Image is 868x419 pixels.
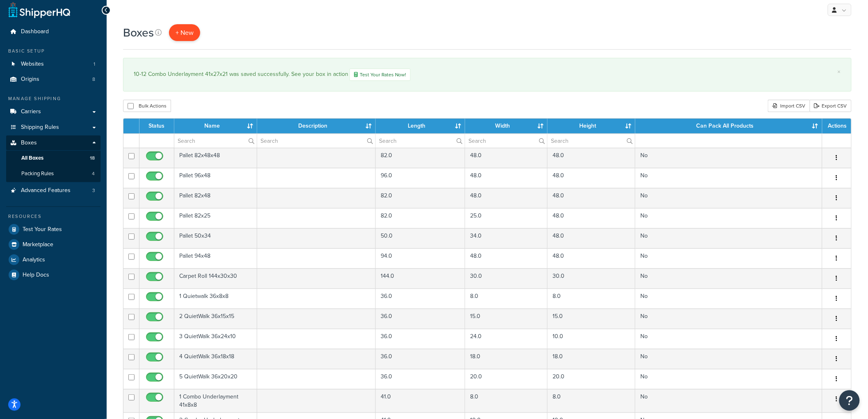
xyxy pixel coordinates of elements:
td: 30.0 [548,268,635,288]
td: 30.0 [465,268,548,288]
a: Origins 8 [6,72,101,87]
td: 36.0 [376,288,465,309]
td: 20.0 [465,369,548,389]
input: Search [465,134,547,148]
div: Basic Setup [6,48,101,55]
td: No [635,309,822,329]
span: Origins [21,76,39,83]
td: No [635,268,822,288]
span: Boxes [21,140,37,147]
td: 8.0 [465,288,548,309]
td: 8.0 [465,389,548,412]
span: 18 [90,155,95,162]
td: 82.0 [376,188,465,208]
td: 48.0 [465,168,548,188]
td: No [635,329,822,349]
a: Dashboard [6,24,101,39]
td: 82.0 [376,148,465,168]
span: 1 [94,61,95,68]
span: Packing Rules [21,170,54,177]
td: Pallet 82x48x48 [174,148,257,168]
span: Carriers [21,108,41,115]
a: ShipperHQ Home [9,2,70,18]
td: 34.0 [465,228,548,248]
td: Pallet 96x48 [174,168,257,188]
td: No [635,168,822,188]
th: Width : activate to sort column ascending [465,119,548,133]
span: Advanced Features [21,187,71,194]
th: Height : activate to sort column ascending [548,119,635,133]
div: Import CSV [768,100,810,112]
td: 18.0 [548,349,635,369]
td: 5 QuietWalk 36x20x20 [174,369,257,389]
span: 4 [92,170,95,177]
div: Resources [6,213,101,220]
td: 36.0 [376,349,465,369]
input: Search [174,134,257,148]
td: No [635,369,822,389]
td: 15.0 [465,309,548,329]
span: All Boxes [21,155,43,162]
td: 48.0 [465,148,548,168]
span: 8 [92,76,95,83]
td: 24.0 [465,329,548,349]
td: 48.0 [548,148,635,168]
td: Pallet 50x34 [174,228,257,248]
li: Carriers [6,104,101,119]
td: 36.0 [376,329,465,349]
td: No [635,148,822,168]
td: 18.0 [465,349,548,369]
li: Advanced Features [6,183,101,198]
td: No [635,349,822,369]
td: 144.0 [376,268,465,288]
span: Marketplace [23,241,53,248]
th: Can Pack All Products : activate to sort column ascending [635,119,822,133]
td: No [635,248,822,268]
td: 10.0 [548,329,635,349]
td: 48.0 [465,248,548,268]
li: Shipping Rules [6,120,101,135]
th: Status [139,119,174,133]
a: Test Your Rates [6,222,101,237]
input: Search [548,134,635,148]
li: Packing Rules [6,166,101,181]
td: No [635,228,822,248]
td: 8.0 [548,389,635,412]
a: Analytics [6,252,101,267]
span: 3 [92,187,95,194]
h1: Boxes [123,25,154,41]
td: No [635,389,822,412]
span: Test Your Rates [23,226,62,233]
td: 48.0 [465,188,548,208]
td: 36.0 [376,369,465,389]
a: Export CSV [810,100,852,112]
th: Actions [822,119,851,133]
a: Boxes [6,135,101,151]
input: Search [257,134,375,148]
td: 8.0 [548,288,635,309]
th: Length : activate to sort column ascending [376,119,465,133]
span: Analytics [23,256,45,263]
button: Open Resource Center [839,390,860,411]
li: Boxes [6,135,101,182]
td: 48.0 [548,208,635,228]
a: Websites 1 [6,57,101,72]
td: No [635,208,822,228]
a: Marketplace [6,237,101,252]
td: Pallet 82x48 [174,188,257,208]
td: 1 Quietwalk 36x8x8 [174,288,257,309]
a: + New [169,24,200,41]
td: 82.0 [376,208,465,228]
td: 48.0 [548,188,635,208]
td: 48.0 [548,248,635,268]
td: Carpet Roll 144x30x30 [174,268,257,288]
a: All Boxes 18 [6,151,101,166]
li: Help Docs [6,268,101,282]
li: Origins [6,72,101,87]
th: Name : activate to sort column ascending [174,119,257,133]
td: 1 Combo Underlayment 41x8x8 [174,389,257,412]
